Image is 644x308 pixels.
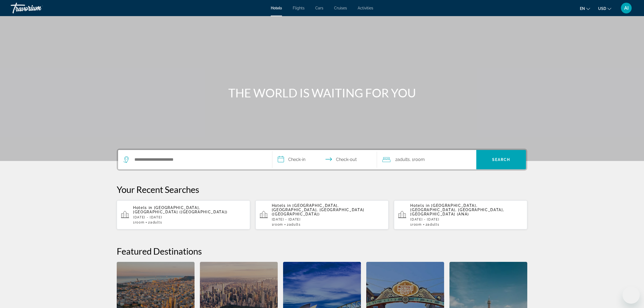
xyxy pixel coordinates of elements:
[410,203,430,208] span: Hotels in
[410,156,425,163] span: , 1
[427,223,439,226] span: Adults
[624,5,629,11] span: AI
[293,6,305,10] a: Flights
[273,223,283,226] span: Room
[598,5,611,12] button: Change currency
[272,203,291,208] span: Hotels in
[580,6,585,11] span: en
[358,6,373,10] a: Activities
[150,221,162,224] span: Adults
[117,184,527,195] p: Your Recent Searches
[580,5,590,12] button: Change language
[315,6,323,10] a: Cars
[377,150,476,169] button: Travelers: 2 adults, 0 children
[410,203,504,216] span: [GEOGRAPHIC_DATA], [GEOGRAPHIC_DATA], [GEOGRAPHIC_DATA], [GEOGRAPHIC_DATA] (ANA)
[287,223,301,226] span: 2
[133,206,152,210] span: Hotels in
[221,86,423,100] h1: THE WORLD IS WAITING FOR YOU
[476,150,526,169] button: Search
[397,157,410,162] span: Adults
[619,2,633,14] button: User Menu
[394,200,527,230] button: Hotels in [GEOGRAPHIC_DATA], [GEOGRAPHIC_DATA], [GEOGRAPHIC_DATA], [GEOGRAPHIC_DATA] (ANA)[DATE] ...
[11,1,64,15] a: Travorium
[410,218,523,221] p: [DATE] - [DATE]
[334,6,347,10] a: Cruises
[289,223,301,226] span: Adults
[426,223,440,226] span: 2
[598,6,606,11] span: USD
[272,203,364,216] span: [GEOGRAPHIC_DATA], [GEOGRAPHIC_DATA], [GEOGRAPHIC_DATA] ([GEOGRAPHIC_DATA])
[135,221,145,224] span: Room
[623,287,640,304] iframe: Button to launch messaging window
[272,150,377,169] button: Select check in and out date
[492,157,510,162] span: Search
[117,246,527,256] h2: Featured Destinations
[410,223,422,226] span: 1
[272,223,283,226] span: 1
[395,156,410,163] span: 2
[118,150,526,169] div: Search widget
[148,221,162,224] span: 2
[414,157,425,162] span: Room
[412,223,422,226] span: Room
[133,221,144,224] span: 1
[134,156,264,164] input: Search hotel destination
[133,215,246,219] p: [DATE] - [DATE]
[271,6,282,10] a: Hotels
[117,200,250,230] button: Hotels in [GEOGRAPHIC_DATA], [GEOGRAPHIC_DATA] ([GEOGRAPHIC_DATA])[DATE] - [DATE]1Room2Adults
[255,200,389,230] button: Hotels in [GEOGRAPHIC_DATA], [GEOGRAPHIC_DATA], [GEOGRAPHIC_DATA] ([GEOGRAPHIC_DATA])[DATE] - [DA...
[133,206,228,214] span: [GEOGRAPHIC_DATA], [GEOGRAPHIC_DATA] ([GEOGRAPHIC_DATA])
[272,218,385,221] p: [DATE] - [DATE]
